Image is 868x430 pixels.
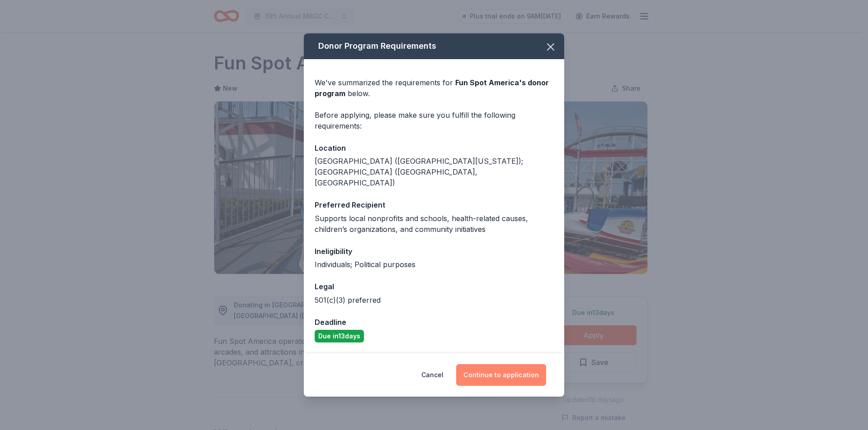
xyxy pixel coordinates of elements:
[315,330,364,342] div: Due in 13 days
[421,364,443,386] button: Cancel
[315,213,553,235] div: Supports local nonprofits and schools, health-related causes, children’s organizations, and commu...
[315,245,553,257] div: Ineligibility
[304,33,564,59] div: Donor Program Requirements
[315,77,553,99] div: We've summarized the requirements for below.
[456,364,546,386] button: Continue to application
[315,110,553,131] div: Before applying, please make sure you fulfill the following requirements:
[315,281,553,292] div: Legal
[315,142,553,154] div: Location
[315,259,553,270] div: Individuals; Political purposes
[315,156,553,188] div: [GEOGRAPHIC_DATA] ([GEOGRAPHIC_DATA][US_STATE]); [GEOGRAPHIC_DATA] ([GEOGRAPHIC_DATA], [GEOGRAPHI...
[315,295,553,305] div: 501(c)(3) preferred
[315,316,553,328] div: Deadline
[315,199,553,211] div: Preferred Recipient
